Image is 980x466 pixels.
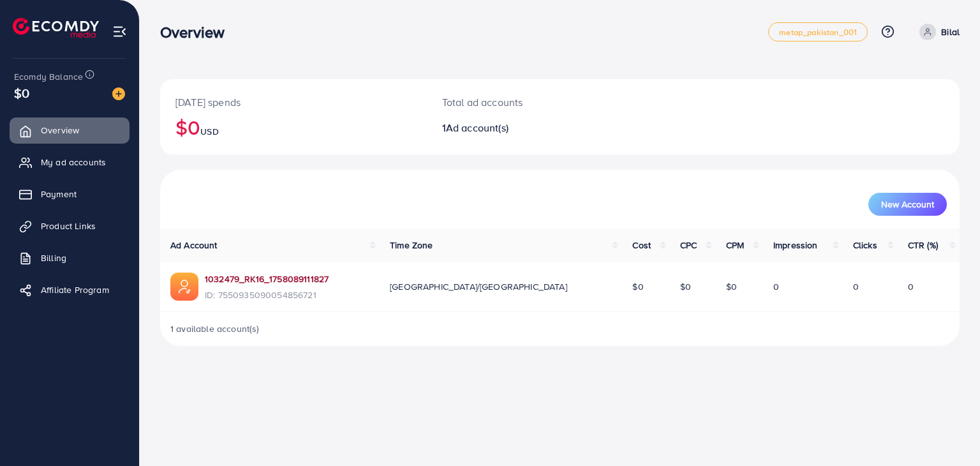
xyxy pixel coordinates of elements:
[632,239,651,252] span: Cost
[175,115,412,139] h2: $0
[170,273,198,301] img: ic-ads-acc.e4c84228.svg
[680,239,697,252] span: CPC
[446,121,509,135] span: Ad account(s)
[205,273,329,285] a: 1032479_RK16_1758089111827
[10,245,130,271] a: Billing
[205,289,329,301] span: ID: 7550935090054856721
[41,252,66,264] span: Billing
[41,283,109,296] span: Affiliate Program
[442,122,611,134] h2: 1
[941,24,960,40] p: Bilal
[680,280,691,293] span: $0
[10,277,130,303] a: Affiliate Program
[10,181,130,207] a: Payment
[13,18,99,38] img: logo
[779,28,857,36] span: metap_pakistan_001
[390,280,567,293] span: [GEOGRAPHIC_DATA]/[GEOGRAPHIC_DATA]
[10,117,130,143] a: Overview
[41,188,77,200] span: Payment
[14,84,29,102] span: $0
[41,220,96,232] span: Product Links
[41,156,106,169] span: My ad accounts
[200,125,218,138] span: USD
[41,124,79,137] span: Overview
[170,239,218,252] span: Ad Account
[390,239,433,252] span: Time Zone
[160,23,235,41] h3: Overview
[10,149,130,175] a: My ad accounts
[701,54,970,456] iframe: Chat
[170,322,260,335] span: 1 available account(s)
[112,24,127,39] img: menu
[768,22,868,41] a: metap_pakistan_001
[112,87,125,100] img: image
[10,213,130,239] a: Product Links
[14,70,83,83] span: Ecomdy Balance
[914,24,960,40] a: Bilal
[632,280,643,293] span: $0
[175,94,412,110] p: [DATE] spends
[442,94,611,110] p: Total ad accounts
